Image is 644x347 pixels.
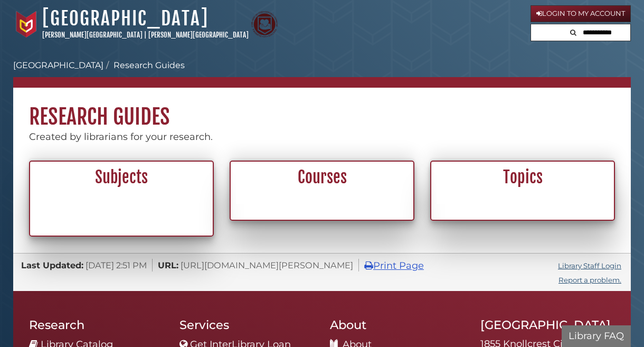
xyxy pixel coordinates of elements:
[13,88,631,130] h1: Research Guides
[181,260,353,270] span: [URL][DOMAIN_NAME][PERSON_NAME]
[480,317,615,332] h2: [GEOGRAPHIC_DATA]
[567,24,580,39] button: Search
[148,31,249,39] a: [PERSON_NAME][GEOGRAPHIC_DATA]
[531,5,631,22] a: Login to My Account
[570,29,576,36] i: Search
[558,276,621,284] a: Report a problem.
[36,167,207,187] h2: Subjects
[562,325,631,347] button: Library FAQ
[42,7,209,30] a: [GEOGRAPHIC_DATA]
[144,31,147,39] span: |
[113,60,185,70] a: Research Guides
[13,59,631,88] nav: breadcrumb
[29,131,213,143] span: Created by librarians for your research.
[13,11,40,37] img: Calvin University
[158,260,178,270] span: URL:
[251,11,278,37] img: Calvin Theological Seminary
[13,60,103,70] a: [GEOGRAPHIC_DATA]
[364,260,424,271] a: Print Page
[29,317,164,332] h2: Research
[437,167,608,187] h2: Topics
[21,260,83,270] span: Last Updated:
[330,317,465,332] h2: About
[558,261,621,270] a: Library Staff Login
[86,260,147,270] span: [DATE] 2:51 PM
[364,261,373,270] i: Print Page
[179,317,314,332] h2: Services
[236,167,408,187] h2: Courses
[42,31,143,39] a: [PERSON_NAME][GEOGRAPHIC_DATA]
